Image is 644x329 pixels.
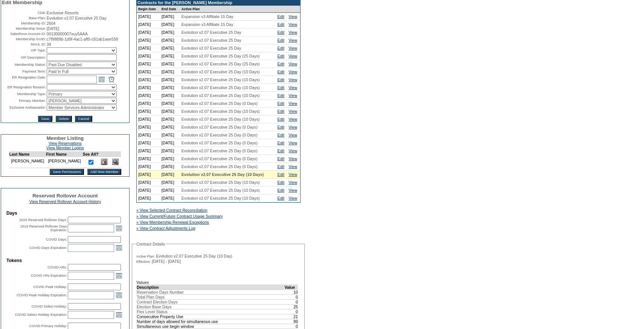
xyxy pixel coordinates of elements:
[98,75,106,83] a: Open the calendar popup.
[56,116,72,122] input: Delete
[137,100,160,108] td: [DATE]
[182,188,260,193] span: Evolution v2.07 Executive 25 Day (10 Days)
[160,60,180,68] td: [DATE]
[288,188,297,193] a: View
[2,11,46,15] td: Club:
[288,133,297,137] a: View
[137,6,160,13] td: Begin Date
[278,188,284,193] a: Edit
[20,224,67,232] label: 2015 Reserved Rollover Days Expiration:
[2,37,46,41] td: Membership GUID:
[182,196,260,200] span: Evolution v2.07 Executive 25 Day (10 Days)
[136,242,166,246] legend: Contract Details
[160,76,180,84] td: [DATE]
[160,155,180,163] td: [DATE]
[278,180,284,185] a: Edit
[278,141,284,145] a: Edit
[136,208,208,212] a: » View Selected Contract Reconciliation
[137,131,160,139] td: [DATE]
[160,100,180,108] td: [DATE]
[182,46,241,50] span: Evolution v2.07 Executive 25 Day
[46,152,83,157] td: First Name
[112,159,119,165] img: View Dashboard
[136,254,155,259] span: Active Plan:
[136,259,151,264] span: Effective:
[137,194,160,202] td: [DATE]
[160,179,180,186] td: [DATE]
[137,115,160,123] td: [DATE]
[182,149,258,153] span: Evolution v2.07 Executive 25 Day (0 Days)
[46,157,83,168] td: [PERSON_NAME]
[182,141,258,145] span: Evolution v2.07 Executive 25 Day (0 Days)
[278,164,284,169] a: Edit
[160,123,180,131] td: [DATE]
[160,131,180,139] td: [DATE]
[137,295,165,299] span: Total Plan Days
[278,85,284,90] a: Edit
[2,21,46,26] td: Membership ID:
[160,52,180,60] td: [DATE]
[182,125,258,129] span: Evolution v2.07 Executive 25 Day (0 Days)
[288,30,297,35] a: View
[284,294,298,299] td: 0
[136,280,149,285] b: Values
[137,29,160,36] td: [DATE]
[137,171,160,179] td: [DATE]
[83,152,99,157] td: See All?
[137,108,160,115] td: [DATE]
[278,125,284,129] a: Edit
[160,147,180,155] td: [DATE]
[32,193,98,199] span: Reserved Rollover Account
[160,92,180,100] td: [DATE]
[137,76,160,84] td: [DATE]
[160,84,180,92] td: [DATE]
[152,259,181,264] span: [DATE] - [DATE]
[17,293,67,297] label: COVID Peak Holiday Expiration:
[160,139,180,147] td: [DATE]
[137,13,160,21] td: [DATE]
[160,13,180,21] td: [DATE]
[47,11,79,15] span: Exclusive Resorts
[182,93,260,98] span: Evolution v2.07 Executive 25 Day (10 Days)
[160,36,180,44] td: [DATE]
[137,305,171,309] span: Election Base Days
[2,54,46,61] td: VIP Description:
[288,38,297,42] a: View
[137,309,168,314] span: Flex Level Status
[284,299,298,304] td: 0
[137,52,160,60] td: [DATE]
[137,147,160,155] td: [DATE]
[284,304,298,309] td: 25
[2,47,46,53] td: VIP Type:
[2,105,46,111] td: Exclusive Ambassador:
[136,214,223,218] a: » View Current/Future Contract Usage Summary
[115,244,123,252] a: Open the calendar popup.
[137,60,160,68] td: [DATE]
[160,194,180,202] td: [DATE]
[2,98,46,104] td: Primary Member:
[278,133,284,137] a: Edit
[278,172,284,177] a: Edit
[160,68,180,76] td: [DATE]
[2,68,46,74] td: Payment Term:
[160,186,180,194] td: [DATE]
[136,220,209,224] a: » View Membership Renewal Exceptions
[278,54,284,58] a: Edit
[47,16,107,20] span: Evolution v2.07 Executive 25 Day
[47,26,60,31] span: [DATE]
[284,324,298,329] td: 0
[9,152,46,157] td: Last Name
[6,258,124,263] td: Tokens
[278,38,284,42] a: Edit
[182,38,241,42] span: Evolution v2.07 Executive 25 Day
[50,169,84,175] input: Save Permissions
[87,169,122,175] input: Add New Member
[137,285,284,290] td: Description
[2,42,46,47] td: MAUL ID:
[137,21,160,29] td: [DATE]
[284,309,298,314] td: 0
[46,146,84,150] a: View Member Logins
[182,133,258,137] span: Evolution v2.07 Executive 25 Day (0 Days)
[115,291,123,299] a: Open the calendar popup.
[284,290,298,294] td: 10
